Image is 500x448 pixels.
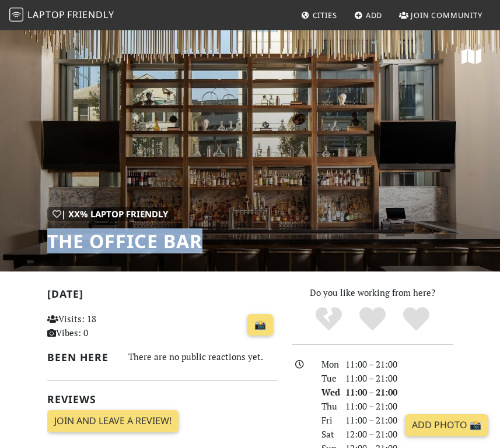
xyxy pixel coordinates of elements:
[296,5,342,26] a: Cities
[411,10,482,20] span: Join Community
[47,410,179,432] a: Join and leave a review!
[47,312,115,340] p: Visits: 18 Vibes: 0
[47,393,278,405] h2: Reviews
[314,399,339,413] div: Thu
[366,10,383,20] span: Add
[67,8,114,21] span: Friendly
[128,349,278,365] div: There are no public reactions yet.
[292,285,453,299] p: Do you like working from here?
[394,306,438,332] div: Definitely!
[9,5,114,26] a: LaptopFriendly LaptopFriendly
[314,357,339,371] div: Mon
[27,8,65,21] span: Laptop
[47,230,202,252] h1: The Office Bar
[307,306,351,332] div: No
[313,10,337,20] span: Cities
[247,314,273,336] a: 📸
[314,427,339,441] div: Sat
[314,413,339,427] div: Fri
[394,5,487,26] a: Join Community
[47,288,278,305] h2: [DATE]
[351,306,394,332] div: Yes
[314,385,339,399] div: Wed
[349,5,387,26] a: Add
[47,351,115,364] h2: Been here
[314,371,339,385] div: Tue
[9,8,23,22] img: LaptopFriendly
[47,207,173,221] div: | XX% Laptop Friendly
